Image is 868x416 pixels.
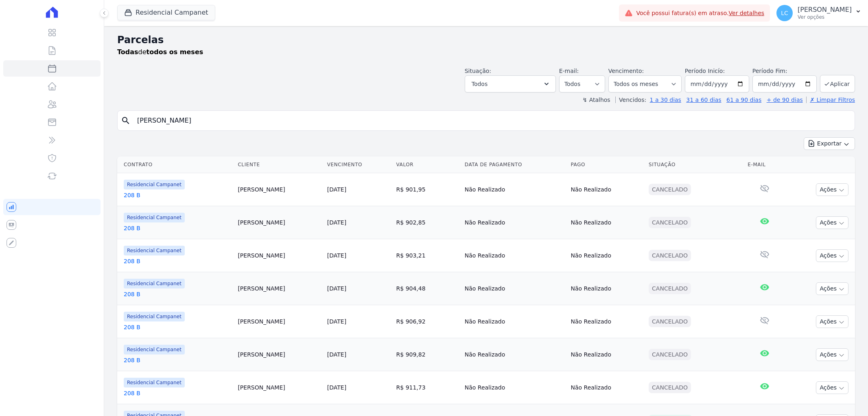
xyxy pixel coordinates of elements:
[567,206,645,239] td: Não Realizado
[649,316,691,327] div: Cancelado
[461,173,568,206] td: Não Realizado
[117,5,215,20] button: Residencial Campanet
[686,97,721,103] a: 31 a 60 dias
[806,97,855,103] a: ✗ Limpar Filtros
[820,75,855,92] button: Aplicar
[393,305,461,338] td: R$ 906,92
[649,184,691,195] div: Cancelado
[124,378,185,387] span: Residencial Campanet
[465,75,556,92] button: Todos
[461,156,568,173] th: Data de Pagamento
[146,48,203,56] strong: todos os meses
[327,318,346,325] a: [DATE]
[729,10,765,16] a: Ver detalhes
[324,156,393,173] th: Vencimento
[124,191,231,199] a: 208 B
[393,371,461,404] td: R$ 911,73
[234,272,324,305] td: [PERSON_NAME]
[117,33,855,47] h2: Parcelas
[816,315,848,328] button: Ações
[393,206,461,239] td: R$ 902,85
[461,206,568,239] td: Não Realizado
[124,279,185,288] span: Residencial Campanet
[636,9,764,18] span: Você possui fatura(s) em atraso.
[472,79,488,89] span: Todos
[327,285,346,292] a: [DATE]
[816,183,848,196] button: Ações
[798,6,852,14] p: [PERSON_NAME]
[234,156,324,173] th: Cliente
[124,356,231,364] a: 208 B
[117,48,138,56] strong: Todas
[567,156,645,173] th: Pago
[234,173,324,206] td: [PERSON_NAME]
[327,186,346,193] a: [DATE]
[461,305,568,338] td: Não Realizado
[816,348,848,361] button: Ações
[393,156,461,173] th: Valor
[124,312,185,321] span: Residencial Campanet
[752,67,817,75] label: Período Fim:
[327,219,346,226] a: [DATE]
[726,97,761,103] a: 61 a 90 dias
[685,68,725,74] label: Período Inicío:
[234,206,324,239] td: [PERSON_NAME]
[124,224,231,232] a: 208 B
[327,384,346,391] a: [DATE]
[393,272,461,305] td: R$ 904,48
[234,338,324,371] td: [PERSON_NAME]
[124,257,231,265] a: 208 B
[117,156,234,173] th: Contrato
[816,216,848,229] button: Ações
[327,351,346,358] a: [DATE]
[124,213,185,222] span: Residencial Campanet
[567,173,645,206] td: Não Realizado
[816,249,848,262] button: Ações
[649,217,691,228] div: Cancelado
[465,68,491,74] label: Situação:
[234,305,324,338] td: [PERSON_NAME]
[393,338,461,371] td: R$ 909,82
[327,252,346,259] a: [DATE]
[567,272,645,305] td: Não Realizado
[816,381,848,394] button: Ações
[124,290,231,298] a: 208 B
[744,156,785,173] th: E-mail
[124,345,185,354] span: Residencial Campanet
[567,338,645,371] td: Não Realizado
[124,389,231,397] a: 208 B
[650,97,681,103] a: 1 a 30 dias
[649,283,691,294] div: Cancelado
[770,2,868,24] button: LC [PERSON_NAME] Ver opções
[461,338,568,371] td: Não Realizado
[798,14,852,20] p: Ver opções
[649,349,691,360] div: Cancelado
[804,137,855,150] button: Exportar
[121,116,131,125] i: search
[461,371,568,404] td: Não Realizado
[767,97,803,103] a: + de 90 dias
[124,180,185,189] span: Residencial Campanet
[781,10,788,16] span: LC
[132,112,851,129] input: Buscar por nome do lote ou do cliente
[816,282,848,295] button: Ações
[649,382,691,393] div: Cancelado
[608,68,644,74] label: Vencimento:
[117,47,203,57] p: de
[461,272,568,305] td: Não Realizado
[645,156,744,173] th: Situação
[615,97,646,103] label: Vencidos:
[234,371,324,404] td: [PERSON_NAME]
[461,239,568,272] td: Não Realizado
[567,239,645,272] td: Não Realizado
[393,173,461,206] td: R$ 901,95
[582,97,610,103] label: ↯ Atalhos
[567,305,645,338] td: Não Realizado
[234,239,324,272] td: [PERSON_NAME]
[559,68,579,74] label: E-mail:
[567,371,645,404] td: Não Realizado
[649,250,691,261] div: Cancelado
[124,323,231,331] a: 208 B
[124,246,185,255] span: Residencial Campanet
[393,239,461,272] td: R$ 903,21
